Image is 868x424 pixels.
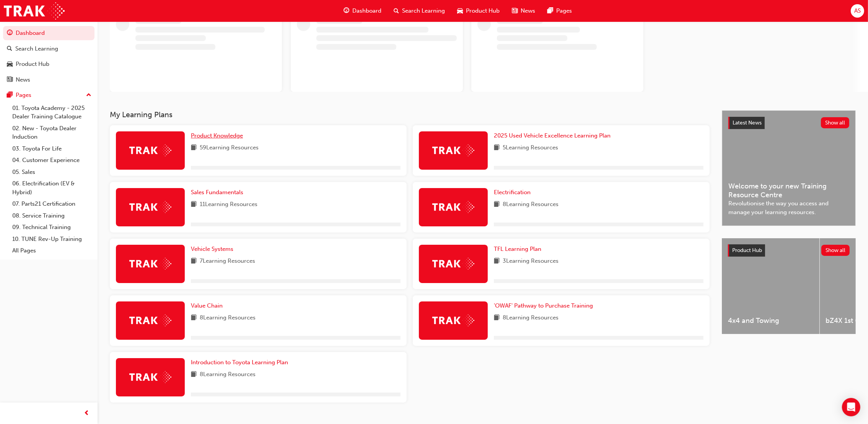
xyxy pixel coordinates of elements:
[821,245,850,256] button: Show all
[191,132,243,139] span: Product Knowledge
[129,371,171,383] img: Trak
[512,6,518,16] span: news-icon
[7,61,13,68] span: car-icon
[503,200,559,210] span: 8 Learning Resources
[191,188,246,197] a: Sales Fundamentals
[9,198,94,210] a: 07. Parts21 Certification
[4,2,65,20] img: Trak
[521,7,535,15] span: News
[494,189,531,196] span: Electrification
[722,110,856,226] a: Latest NewsShow allWelcome to your new Training Resource CentreRevolutionise the way you access a...
[191,200,197,210] span: book-icon
[84,409,90,418] span: prev-icon
[728,316,813,325] span: 4x4 and Towing
[494,313,500,323] span: book-icon
[503,257,559,266] span: 3 Learning Resources
[728,244,850,257] a: Product HubShow all
[7,30,13,37] span: guage-icon
[9,154,94,166] a: 04. Customer Experience
[337,3,388,19] a: guage-iconDashboard
[457,6,463,16] span: car-icon
[728,117,849,129] a: Latest NewsShow all
[9,178,94,198] a: 06. Electrification (EV & Hybrid)
[9,166,94,178] a: 05. Sales
[191,370,197,380] span: book-icon
[3,88,94,102] button: Pages
[191,246,233,252] span: Vehicle Systems
[191,302,223,309] span: Value Chain
[129,144,171,156] img: Trak
[494,143,500,153] span: book-icon
[200,143,259,153] span: 59 Learning Resources
[506,3,541,19] a: news-iconNews
[541,3,578,19] a: pages-iconPages
[432,258,474,270] img: Trak
[494,131,614,140] a: 2025 Used Vehicle Excellence Learning Plan
[3,42,94,56] a: Search Learning
[3,26,94,40] a: Dashboard
[388,3,451,19] a: search-iconSearch Learning
[402,7,445,15] span: Search Learning
[191,143,197,153] span: book-icon
[466,7,500,15] span: Product Hub
[191,301,226,310] a: Value Chain
[432,144,474,156] img: Trak
[7,46,12,52] span: search-icon
[191,189,243,196] span: Sales Fundamentals
[494,246,541,252] span: TFL Learning Plan
[722,238,819,334] a: 4x4 and Towing
[16,91,31,100] div: Pages
[9,221,94,233] a: 09. Technical Training
[494,200,500,210] span: book-icon
[16,75,30,84] div: News
[732,247,762,254] span: Product Hub
[7,77,13,83] span: news-icon
[556,7,572,15] span: Pages
[3,25,94,88] button: DashboardSearch LearningProduct HubNews
[494,132,611,139] span: 2025 Used Vehicle Excellence Learning Plan
[191,131,246,140] a: Product Knowledge
[344,6,349,16] span: guage-icon
[9,143,94,155] a: 03. Toyota For Life
[9,245,94,257] a: All Pages
[200,200,257,210] span: 11 Learning Resources
[200,257,255,266] span: 7 Learning Resources
[503,313,559,323] span: 8 Learning Resources
[9,210,94,222] a: 08. Service Training
[851,4,864,18] button: AS
[547,6,553,16] span: pages-icon
[200,370,256,380] span: 8 Learning Resources
[728,199,849,216] span: Revolutionise the way you access and manage your learning resources.
[842,398,860,416] div: Open Intercom Messenger
[110,110,710,119] h3: My Learning Plans
[821,117,850,128] button: Show all
[191,358,291,367] a: Introduction to Toyota Learning Plan
[9,123,94,143] a: 02. New - Toyota Dealer Induction
[494,245,544,254] a: TFL Learning Plan
[733,120,762,126] span: Latest News
[200,313,256,323] span: 8 Learning Resources
[503,143,558,153] span: 5 Learning Resources
[15,44,58,53] div: Search Learning
[854,7,861,15] span: AS
[451,3,506,19] a: car-iconProduct Hub
[9,102,94,123] a: 01. Toyota Academy - 2025 Dealer Training Catalogue
[494,257,500,266] span: book-icon
[16,60,49,69] div: Product Hub
[191,257,197,266] span: book-icon
[728,182,849,199] span: Welcome to your new Training Resource Centre
[494,302,593,309] span: 'OWAF' Pathway to Purchase Training
[129,201,171,213] img: Trak
[352,7,381,15] span: Dashboard
[494,301,596,310] a: 'OWAF' Pathway to Purchase Training
[432,314,474,326] img: Trak
[191,359,288,366] span: Introduction to Toyota Learning Plan
[432,201,474,213] img: Trak
[86,90,91,100] span: up-icon
[129,314,171,326] img: Trak
[191,313,197,323] span: book-icon
[191,245,236,254] a: Vehicle Systems
[129,258,171,270] img: Trak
